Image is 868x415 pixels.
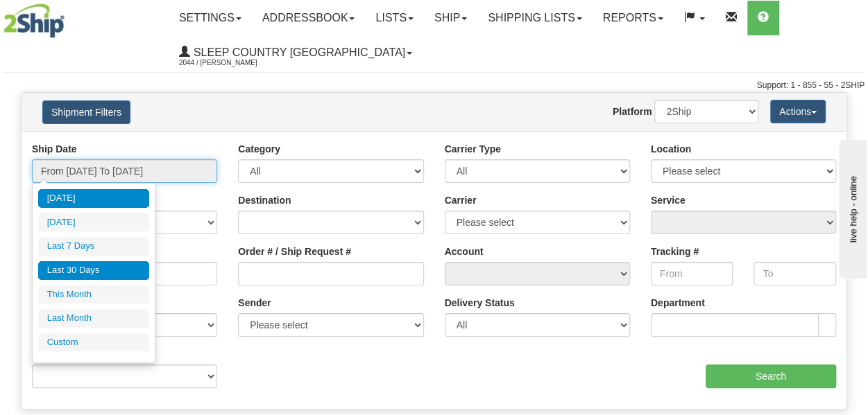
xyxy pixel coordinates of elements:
input: To [754,262,836,285]
a: Reports [593,1,674,35]
a: Sleep Country [GEOGRAPHIC_DATA] 2044 / [PERSON_NAME] [169,35,423,70]
li: [DATE] [38,213,149,232]
a: Ship [424,1,477,35]
label: Account [445,245,484,258]
span: Sleep Country [GEOGRAPHIC_DATA] [190,46,405,58]
label: Ship Date [32,142,77,156]
a: Addressbook [252,1,366,35]
span: 2044 / [PERSON_NAME] [179,56,283,70]
label: Sender [238,296,271,310]
div: Support: 1 - 855 - 55 - 2SHIP [3,80,865,91]
li: [DATE] [38,189,149,208]
li: Custom [38,333,149,352]
img: logo2044.jpg [3,3,65,38]
button: Shipment Filters [42,100,130,124]
a: Shipping lists [477,1,592,35]
label: Tracking # [651,245,699,258]
label: Department [651,296,705,310]
li: Last Month [38,309,149,328]
input: From [651,262,733,285]
a: Lists [365,1,423,35]
div: live help - online [10,12,128,22]
label: Category [238,142,280,156]
li: Last 7 Days [38,237,149,256]
a: Settings [169,1,252,35]
label: Location [651,142,691,156]
input: Search [706,364,836,388]
label: Carrier [445,193,477,207]
label: Platform [613,105,652,118]
label: Carrier Type [445,142,501,156]
label: Delivery Status [445,296,515,310]
label: Service [651,193,686,207]
iframe: chat widget [836,136,867,278]
li: This Month [38,285,149,304]
button: Actions [770,100,826,123]
label: Order # / Ship Request # [238,245,351,258]
label: Destination [238,193,291,207]
li: Last 30 Days [38,261,149,280]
